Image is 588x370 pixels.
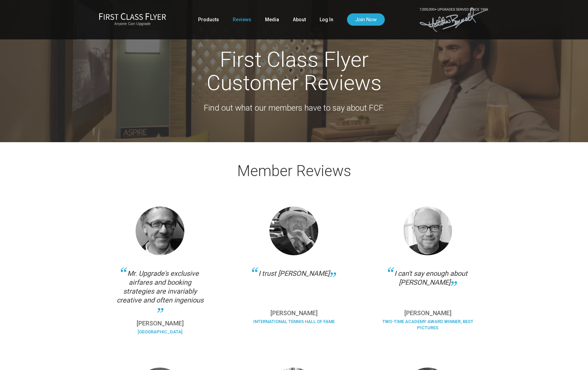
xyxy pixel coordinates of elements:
[100,101,488,114] p: Find out what our members have to say about FCF.
[247,269,340,303] div: I trust [PERSON_NAME]
[269,207,318,255] img: Collins.png
[381,269,474,303] div: I can't say enough about [PERSON_NAME]
[233,13,251,26] a: Reviews
[293,13,306,26] a: About
[136,207,184,255] img: Thomas.png
[99,22,166,26] small: Anyone Can Upgrade
[247,319,340,330] div: International Tennis Hall of Fame
[99,13,166,26] a: First Class FlyerAnyone Can Upgrade
[207,47,382,95] span: First Class Flyer Customer Reviews
[237,162,351,180] span: Member Reviews
[99,13,166,20] img: First Class Flyer
[403,207,452,255] img: Haggis-v2.png
[347,13,385,26] a: Join Now
[381,319,474,336] div: Two-Time Academy Award Winner, Best Pictures
[198,13,219,26] a: Products
[114,320,207,326] p: [PERSON_NAME]
[265,13,279,26] a: Media
[114,329,207,340] div: [GEOGRAPHIC_DATA]
[381,310,474,316] p: [PERSON_NAME]
[320,13,333,26] a: Log In
[114,269,207,313] div: Mr. Upgrade's exclusive airfares and booking strategies are invariably creative and often ingenious
[247,310,340,316] p: [PERSON_NAME]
